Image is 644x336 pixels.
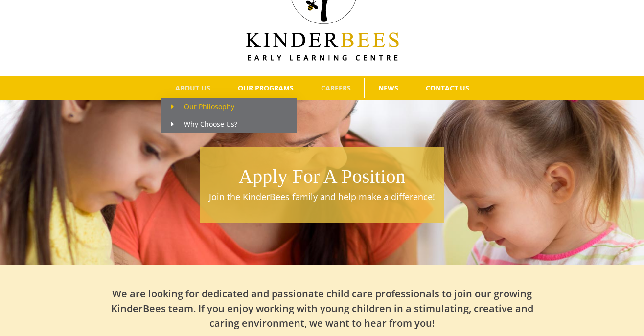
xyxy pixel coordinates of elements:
[307,78,364,98] a: CAREERS
[205,190,439,203] p: Join the KinderBees family and help make a difference!
[378,85,398,91] span: NEWS
[161,115,297,133] a: Why Choose Us?
[365,78,412,98] a: NEWS
[107,287,537,331] h2: We are looking for dedicated and passionate child care professionals to join our growing KinderBe...
[426,85,469,91] span: CONTACT US
[171,102,234,111] span: Our Philosophy
[171,119,237,129] span: Why Choose Us?
[238,85,294,91] span: OUR PROGRAMS
[15,76,629,100] nav: Main Menu
[321,85,351,91] span: CAREERS
[412,78,483,98] a: CONTACT US
[224,78,307,98] a: OUR PROGRAMS
[161,78,224,98] a: ABOUT US
[161,98,297,115] a: Our Philosophy
[205,163,439,190] h1: Apply For A Position
[175,85,210,91] span: ABOUT US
